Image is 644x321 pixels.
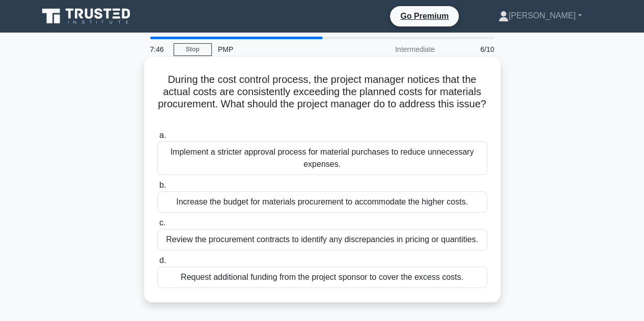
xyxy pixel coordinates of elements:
a: [PERSON_NAME] [474,6,606,26]
span: d. [159,256,166,265]
span: b. [159,181,166,189]
div: 6/10 [441,39,500,60]
span: c. [159,218,165,227]
a: Go Premium [394,10,455,22]
div: Review the procurement contracts to identify any discrepancies in pricing or quantities. [157,229,487,250]
div: 7:46 [144,39,174,60]
div: Request additional funding from the project sponsor to cover the excess costs. [157,267,487,288]
div: Intermediate [352,39,441,60]
div: Increase the budget for materials procurement to accommodate the higher costs. [157,191,487,213]
h5: During the cost control process, the project manager notices that the actual costs are consistent... [156,73,488,123]
div: Implement a stricter approval process for material purchases to reduce unnecessary expenses. [157,141,487,175]
a: Stop [174,43,212,56]
span: a. [159,131,166,139]
div: PMP [212,39,352,60]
